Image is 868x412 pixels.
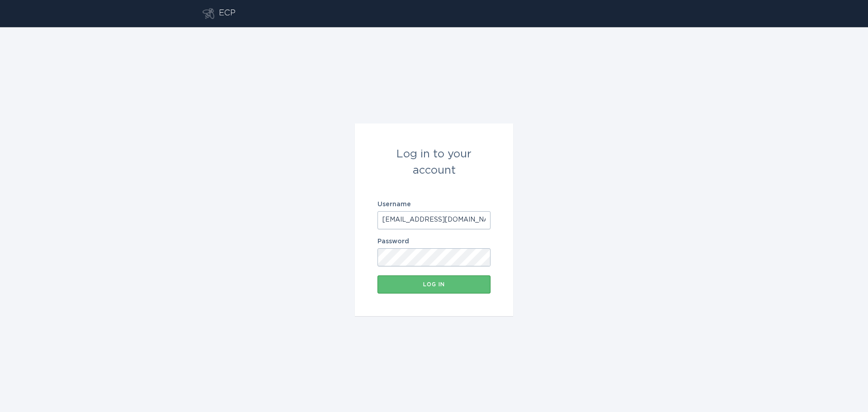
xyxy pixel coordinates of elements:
label: Password [377,238,491,245]
button: Go to dashboard [203,8,214,19]
div: ECP [219,8,236,19]
button: Log in [377,275,491,294]
div: Log in [382,282,486,287]
label: Username [377,201,491,208]
div: Log in to your account [377,146,491,179]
